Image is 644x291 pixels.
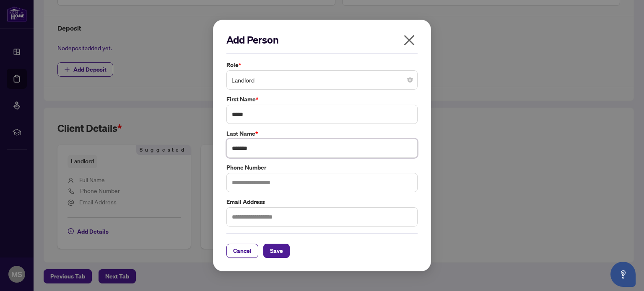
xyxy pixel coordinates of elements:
[402,33,416,47] span: close
[226,129,418,138] label: Last Name
[226,95,418,104] label: First Name
[610,262,636,287] button: Open asap
[231,72,413,88] span: Landlord
[263,244,290,258] button: Save
[226,244,258,258] button: Cancel
[226,60,418,70] label: Role
[270,244,283,258] span: Save
[233,244,252,258] span: Cancel
[226,33,418,46] h2: Add Person
[226,163,418,172] label: Phone Number
[408,77,413,82] span: close-circle
[226,197,418,206] label: Email Address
